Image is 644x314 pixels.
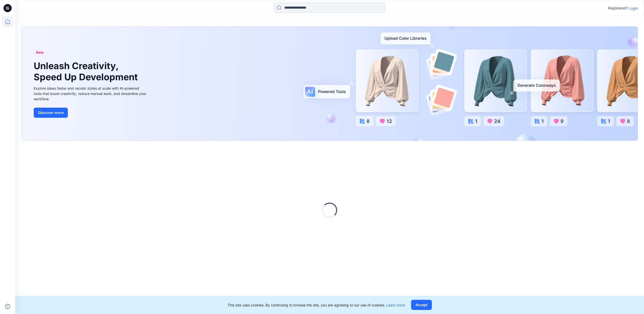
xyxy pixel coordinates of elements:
[411,300,432,310] button: Accept
[34,86,148,102] div: Explore ideas faster and recolor styles at scale with AI-powered tools that boost creativity, red...
[34,61,140,82] h1: Unleash Creativity, Speed Up Development
[34,108,148,118] a: Discover more
[34,108,68,118] button: Discover more
[36,49,44,55] span: New
[386,303,405,307] a: Learn more
[629,6,638,11] p: Login
[228,302,405,308] p: This site uses cookies. By continuing to browse the site, you are agreeing to our use of cookies.
[608,5,628,11] p: Registered?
